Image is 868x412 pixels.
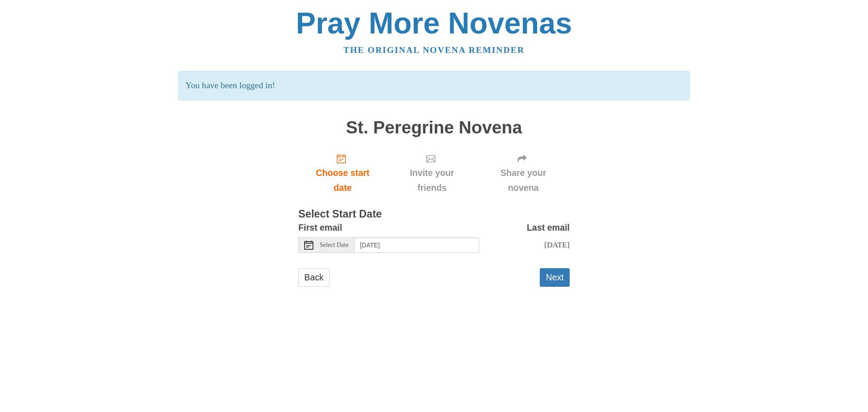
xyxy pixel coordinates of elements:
[396,166,468,195] span: Invite your friends
[298,268,330,287] a: Back
[298,220,342,235] label: First email
[540,268,570,287] button: Next
[307,166,378,195] span: Choose start date
[296,6,572,40] a: Pray More Novenas
[344,45,525,55] a: The original novena reminder
[477,146,570,200] div: Click "Next" to confirm your start date first.
[320,242,349,248] span: Select Date
[486,166,561,195] span: Share your novena
[298,208,570,220] h3: Select Start Date
[298,146,387,200] a: Choose start date
[387,146,477,200] div: Click "Next" to confirm your start date first.
[178,71,689,100] p: You have been logged in!
[544,240,570,249] span: [DATE]
[527,220,570,235] label: Last email
[298,118,570,137] h1: St. Peregrine Novena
